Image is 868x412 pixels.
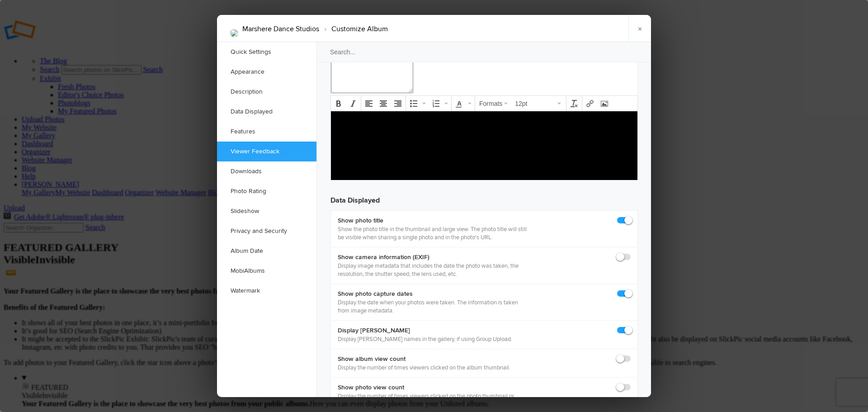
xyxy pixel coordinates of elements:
div: Align right [391,97,405,110]
a: Slideshow [217,201,316,221]
li: Marshere Dance Studios [242,21,319,37]
div: Bullet list [407,97,428,110]
a: Album Date [217,241,316,261]
b: Show camera information (EXIF) [338,253,528,262]
b: Show photo capture dates [338,289,528,298]
a: Photo Rating [217,181,316,201]
p: Display image metadata that includes the date the photo was taken, the resolution, the shutter sp... [338,262,528,278]
img: DSC08711.jpg [231,29,238,37]
a: Watermark [217,281,316,301]
iframe: Rich Text Area. Press ALT-F9 for menu. Press ALT-F10 for toolbar. Press ALT-0 for help [331,111,637,180]
div: Insert/edit link [583,97,597,110]
a: Quick Settings [217,42,316,62]
b: Display [PERSON_NAME] [338,326,512,335]
a: Privacy and Security [217,221,316,241]
li: Customize Album [319,21,388,37]
a: Downloads [217,161,316,181]
div: Italic [346,97,360,110]
input: Search... [316,42,652,62]
span: 12pt [515,99,556,108]
div: Align center [377,97,390,110]
div: Font Sizes [512,97,565,110]
div: Bold [332,97,345,110]
a: × [628,15,651,42]
div: Clear formatting [567,97,581,110]
b: Show album view count [338,355,510,364]
b: Show photo view count [338,383,528,392]
a: Appearance [217,62,316,82]
div: Insert/edit image [598,97,611,110]
a: MobiAlbums [217,261,316,281]
p: Display the date when your photos were taken. The information is taken from image metadata. [338,298,528,315]
div: Text color [453,97,474,110]
div: Align left [362,97,376,110]
span: Formats [479,100,502,107]
h3: Data Displayed [330,188,638,206]
a: Data Displayed [217,102,316,122]
p: Display the number of times viewers clicked on the album thumbnail. [338,364,510,372]
p: Display the number of times viewers clicked on the photo thumbnail or scrolled through the image. [338,392,528,408]
p: Show the photo title in the thumbnail and large view. The photo title will still be visible when ... [338,225,528,242]
a: Features [217,122,316,142]
a: Description [217,82,316,102]
div: Numbered list [429,97,450,110]
a: Viewer Feedback [217,142,316,161]
p: Display [PERSON_NAME] names in the gallery, if using Group Upload. [338,335,512,343]
b: Show photo title [338,216,528,225]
